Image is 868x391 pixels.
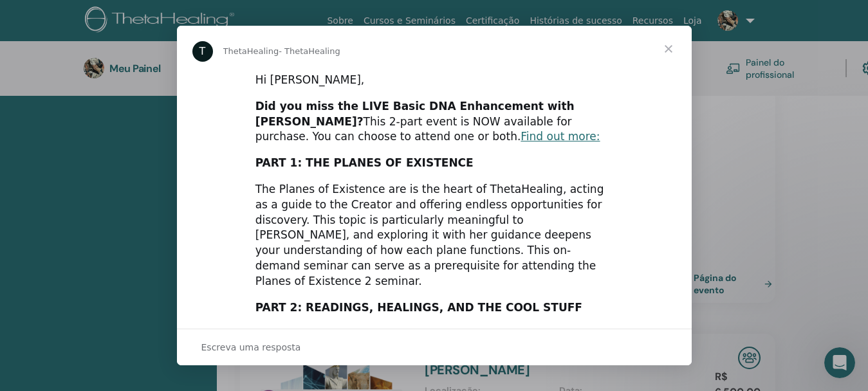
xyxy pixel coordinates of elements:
[223,46,279,56] span: ThetaHealing
[521,130,600,143] a: Find out more:
[279,46,340,56] span: - ThetaHealing
[192,41,213,62] div: Profile image for ThetaHealing
[255,156,474,169] b: PART 1: THE PLANES OF EXISTENCE
[255,99,613,145] div: This 2-part event is NOW available for purchase. You can choose to attend one or both.
[255,73,613,88] div: Hi [PERSON_NAME],
[255,182,613,289] div: The Planes of Existence are is the heart of ThetaHealing, acting as a guide to the Creator and of...
[201,339,301,356] span: Escreva uma resposta
[255,100,575,128] b: Did you miss the LIVE Basic DNA Enhancement with [PERSON_NAME]?
[177,329,692,365] div: Abra a conversa e responda
[255,301,582,314] b: PART 2: READINGS, HEALINGS, AND THE COOL STUFF
[645,26,692,72] span: Fechar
